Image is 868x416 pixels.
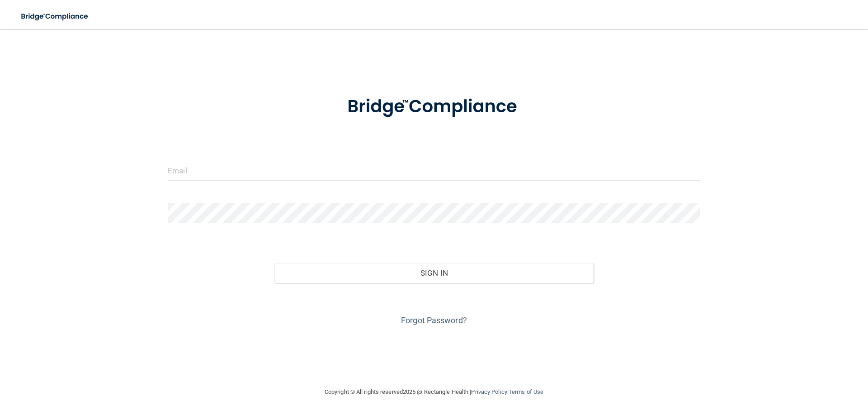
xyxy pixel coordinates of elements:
[401,316,467,325] a: Forgot Password?
[329,83,539,130] img: bridge_compliance_login_screen.278c3ca4.svg
[14,7,97,26] img: bridge_compliance_login_screen.278c3ca4.svg
[471,388,507,395] a: Privacy Policy
[269,378,599,406] div: Copyright © All rights reserved 2025 @ Rectangle Health | |
[168,160,700,181] input: Email
[274,263,594,283] button: Sign In
[509,388,543,395] a: Terms of Use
